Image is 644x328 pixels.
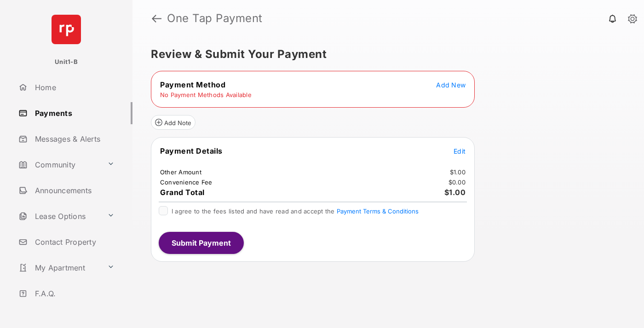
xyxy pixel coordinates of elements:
[160,146,223,155] span: Payment Details
[454,147,466,155] span: Edit
[15,257,103,279] a: My Apartment
[160,91,252,99] td: No Payment Methods Available
[15,128,132,150] a: Messages & Alerts
[15,102,132,124] a: Payments
[337,207,419,215] button: I agree to the fees listed and have read and accept the
[15,179,132,201] a: Announcements
[160,168,202,176] td: Other Amount
[454,146,466,155] button: Edit
[15,154,103,176] a: Community
[15,282,132,305] a: F.A.Q.
[151,49,618,60] h5: Review & Submit Your Payment
[436,80,466,89] button: Add New
[444,188,466,197] span: $1.00
[159,232,244,254] button: Submit Payment
[436,81,466,89] span: Add New
[55,58,78,67] p: Unit1-B
[449,168,466,176] td: $1.00
[160,80,225,89] span: Payment Method
[52,15,81,44] img: svg+xml;base64,PHN2ZyB4bWxucz0iaHR0cDovL3d3dy53My5vcmcvMjAwMC9zdmciIHdpZHRoPSI2NCIgaGVpZ2h0PSI2NC...
[160,188,205,197] span: Grand Total
[448,178,466,186] td: $0.00
[160,178,213,186] td: Convenience Fee
[15,231,132,253] a: Contact Property
[15,205,103,227] a: Lease Options
[167,13,263,24] strong: One Tap Payment
[151,115,195,130] button: Add Note
[15,76,132,98] a: Home
[172,207,419,215] span: I agree to the fees listed and have read and accept the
